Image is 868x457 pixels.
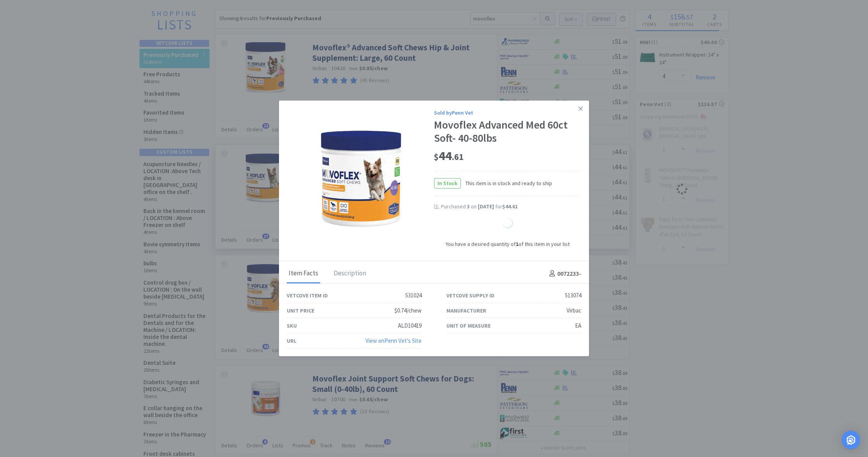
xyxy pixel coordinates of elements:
a: View onPenn Vet's Site [365,337,422,344]
div: Description [332,264,368,283]
div: Vetcove Supply ID [446,291,494,300]
div: Manufacturer [446,306,486,315]
span: [DATE] [478,203,494,210]
div: Vetcove Item ID [287,291,328,300]
div: Sold by Penn Vet [434,108,581,117]
span: $44.61 [502,203,518,210]
div: Unit Price [287,306,314,315]
span: 3 [467,203,470,210]
strong: 1 [516,241,518,247]
div: EA [575,321,581,330]
div: 513074 [565,291,581,300]
div: Item Facts [287,264,320,283]
div: ALD10419 [398,321,422,330]
img: f1234f784c0a4864aa846ab91ecaaab1_513074.png [310,128,411,228]
span: In Stock [434,179,460,188]
div: 531024 [405,291,422,300]
div: Virbac [567,306,581,315]
span: 44 [434,148,463,163]
h4: 0072233 - [546,269,581,279]
div: $0.74/chew [394,306,422,315]
div: SKU [287,321,297,330]
div: URL [287,337,296,345]
div: Open Intercom Messenger [842,431,860,449]
div: Purchased on for [441,203,581,211]
div: Movoflex Advanced Med 60ct Soft- 40-80lbs [434,119,581,144]
span: . 61 [452,151,463,162]
span: $ [434,151,439,162]
span: This item is in stock and ready to ship [461,179,552,187]
div: Unit of Measure [446,321,491,330]
div: You have a desired quantity of of this item in your list [434,240,581,248]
